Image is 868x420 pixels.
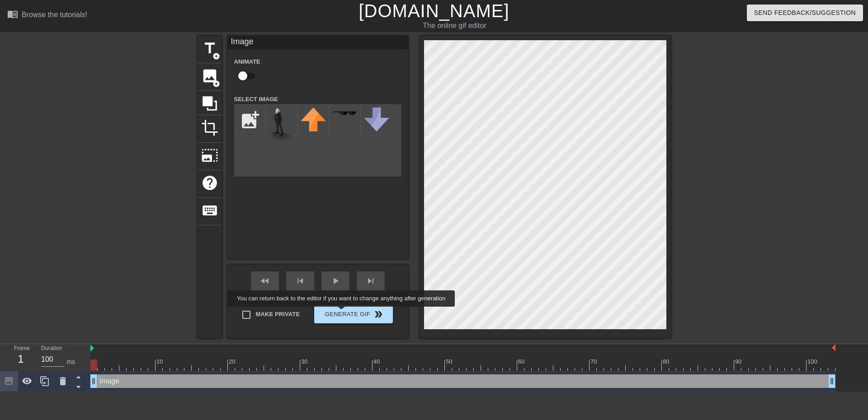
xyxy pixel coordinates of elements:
[201,202,218,219] span: keyboard
[234,95,278,104] label: Select Image
[22,11,87,19] div: Browse the tutorials!
[269,107,294,142] img: chDNX-LORDPLEASE.png
[229,357,237,366] div: 20
[446,357,454,366] div: 50
[735,357,743,366] div: 90
[663,357,671,366] div: 80
[201,67,218,84] span: image
[832,344,835,351] img: bound-end.png
[201,147,218,164] span: photo_size_select_large
[301,107,326,131] img: upvote.png
[89,377,98,386] span: drag_handle
[41,346,62,351] label: Duration
[7,9,87,23] a: Browse the tutorials!
[365,275,376,286] span: skip_next
[332,111,358,116] img: deal-with-it.png
[301,357,309,366] div: 30
[807,357,819,366] div: 100
[590,357,599,366] div: 70
[256,310,300,319] span: Make Private
[66,357,75,367] div: ms
[295,275,306,286] span: skip_previous
[754,7,856,19] span: Send Feedback/Suggestion
[212,80,220,88] span: add_circle
[201,40,218,57] span: title
[314,305,392,323] button: Generate Gif
[201,119,218,136] span: crop
[330,275,341,286] span: play_arrow
[234,57,260,66] label: Animate
[227,36,408,49] div: Image
[359,1,509,21] a: [DOMAIN_NAME]
[294,20,615,31] div: The online gif editor
[373,357,382,366] div: 40
[7,9,18,19] span: menu_book
[201,174,218,191] span: help
[518,357,526,366] div: 60
[156,357,165,366] div: 10
[318,309,389,320] span: Generate Gif
[827,377,836,386] span: drag_handle
[259,275,270,286] span: fast_rewind
[364,107,389,131] img: downvote.png
[212,52,220,60] span: add_circle
[14,351,28,367] div: 1
[7,344,34,370] div: Frame
[373,309,384,320] span: double_arrow
[747,5,863,21] button: Send Feedback/Suggestion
